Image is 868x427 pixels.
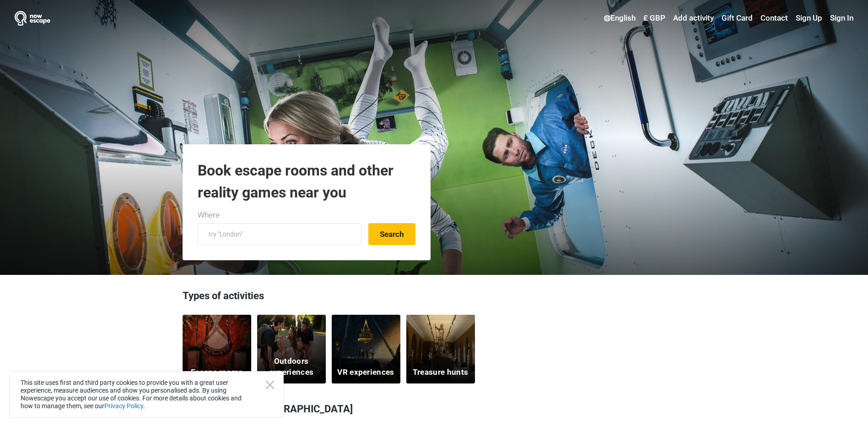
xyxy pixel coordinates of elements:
[719,10,755,27] a: Gift Card
[602,10,638,27] a: English
[183,397,686,421] h3: Top activities in [GEOGRAPHIC_DATA]
[104,402,143,410] a: Privacy Policy
[641,10,668,27] a: £ GBP
[337,367,394,378] h5: VR experiences
[198,209,220,221] label: Where
[332,315,400,383] a: VR experiences
[198,223,361,245] input: try “London”
[758,10,790,27] a: Contact
[828,10,853,27] a: Sign In
[257,315,326,383] a: Outdoors experiences
[263,356,320,378] h5: Outdoors experiences
[793,10,825,27] a: Sign Up
[266,381,274,389] button: Close
[368,223,415,245] button: Search
[9,371,284,418] div: This site uses first and third party cookies to provide you with a great user experience, measure...
[671,10,716,27] a: Add activity
[183,315,251,383] a: Escape rooms
[406,315,475,383] a: Treasure hunts
[191,367,243,378] h5: Escape rooms
[183,289,686,308] h3: Types of activities
[198,159,415,203] h1: Book escape rooms and other reality games near you
[15,11,50,26] img: Nowescape logo
[413,367,468,378] h5: Treasure hunts
[604,15,610,22] img: English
